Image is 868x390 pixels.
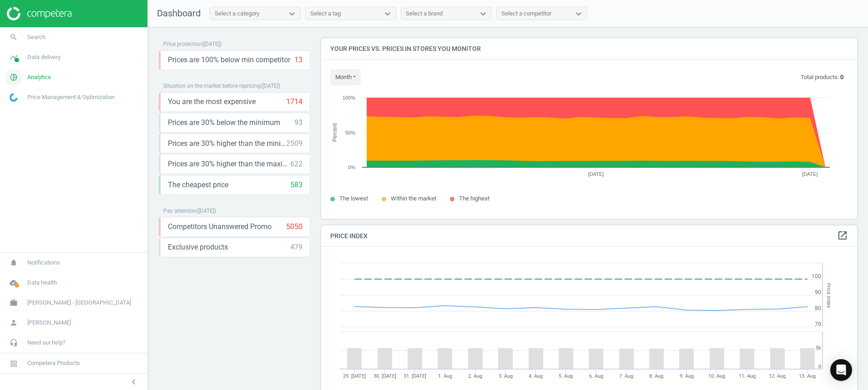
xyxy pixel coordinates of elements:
tspan: 10. Aug [708,373,725,379]
b: 0 [840,74,843,80]
tspan: 30. [DATE] [373,373,396,379]
tspan: 9. Aug [680,373,694,379]
tspan: 1. Aug [438,373,452,379]
div: 13 [294,55,303,65]
i: chevron_left [128,376,139,387]
tspan: Price Index [826,283,832,308]
i: pie_chart_outlined [5,69,22,86]
div: Select a category [215,10,259,18]
span: Prices are 100% below min competitor [168,55,290,65]
span: You are the most expensive [168,97,256,107]
tspan: 8. Aug [649,373,663,379]
text: 80 [815,305,821,311]
tspan: [DATE] [802,171,818,177]
div: Open Intercom Messenger [830,359,852,381]
tspan: 4. Aug [529,373,543,379]
a: open_in_new [837,230,848,242]
img: ajHJNr6hYgQAAAAASUVORK5CYII= [7,7,71,20]
div: 622 [290,159,303,169]
span: Price protection [163,41,202,47]
span: Price Management & Optimization [27,93,115,101]
text: 100% [343,95,355,100]
tspan: [DATE] [588,171,604,177]
i: headset_mic [5,334,22,351]
img: wGWNvw8QSZomAAAAABJRU5ErkJggg== [10,93,18,102]
div: 2509 [286,139,303,149]
button: chevron_left [122,376,145,388]
span: The cheapest price [168,180,228,190]
span: Prices are 30% below the minimum [168,118,280,128]
i: cloud_done [5,274,22,291]
div: Select a brand [406,10,443,18]
i: timeline [5,49,22,66]
span: Data delivery [27,53,61,61]
span: Prices are 30% higher than the minimum [168,139,286,149]
tspan: 7. Aug [619,373,633,379]
h4: Price Index [321,225,857,247]
span: ( [DATE] ) [197,208,216,214]
div: 93 [294,118,303,128]
tspan: 3. Aug [499,373,513,379]
span: Within the market [391,195,436,202]
span: [PERSON_NAME] [27,319,71,327]
tspan: 5. Aug [559,373,573,379]
text: 0% [348,165,355,170]
button: month [330,69,361,85]
div: Select a competitor [501,10,551,18]
tspan: 31. [DATE] [404,373,426,379]
span: [PERSON_NAME] - [GEOGRAPHIC_DATA] [27,299,131,307]
span: Situation on the market before repricing [163,83,261,89]
span: Notifications [27,259,60,267]
div: 5050 [286,222,303,232]
tspan: 13. Aug [799,373,816,379]
span: ( [DATE] ) [202,41,222,47]
div: 479 [290,242,303,252]
span: The lowest [339,195,368,202]
span: ( [DATE] ) [261,83,280,89]
text: 70 [815,321,821,327]
i: open_in_new [837,230,848,241]
span: Prices are 30% higher than the maximal [168,159,290,169]
i: search [5,29,22,46]
p: Total products: [801,73,843,81]
span: Need our help? [27,339,66,347]
i: work [5,294,22,311]
text: 90 [815,289,821,295]
tspan: 12. Aug [769,373,786,379]
tspan: 6. Aug [589,373,603,379]
tspan: 2. Aug [468,373,482,379]
div: 1714 [286,97,303,107]
span: Data health [27,279,57,287]
span: Competitors Unanswered Promo [168,222,272,232]
span: Competera Products [27,359,80,367]
div: Select a tag [310,10,341,18]
tspan: 11. Aug [739,373,756,379]
span: Dashboard [157,8,201,19]
i: notifications [5,254,22,271]
span: Exclusive products [168,242,228,252]
text: 100 [812,273,821,280]
div: 583 [290,180,303,190]
span: The highest [459,195,490,202]
span: Analytics [27,73,51,81]
span: Search [27,33,45,41]
h4: Your prices vs. prices in stores you monitor [321,38,857,60]
tspan: Percent [332,123,338,142]
text: 0 [818,364,821,370]
i: person [5,314,22,331]
tspan: 29. [DATE] [343,373,366,379]
text: 5k [816,345,821,351]
span: Pay attention [163,208,197,214]
text: 50% [345,130,355,135]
